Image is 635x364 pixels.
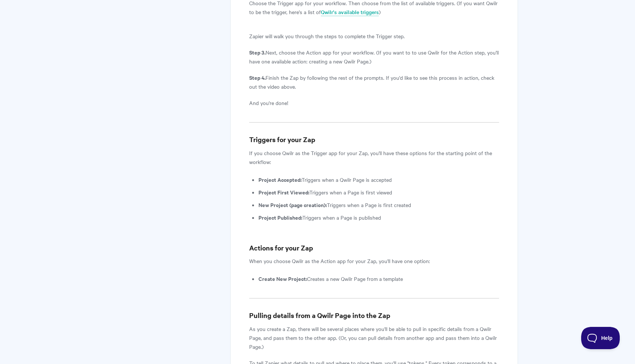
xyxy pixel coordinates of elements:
strong: Project Accepted: [258,176,302,183]
strong: Project First Viewed: [258,188,309,196]
h3: Triggers for your Zap [249,134,499,145]
iframe: Toggle Customer Support [581,327,620,349]
p: If you choose Qwilr as the Trigger app for your Zap, you'll have these options for the starting p... [249,148,499,166]
p: Next, choose the Action app for your workflow. (If you want to to use Qwilr for the Action step, ... [249,48,499,66]
h3: Pulling details from a Qwilr Page into the Zap [249,310,499,321]
li: Triggers when a Qwilr Page is accepted [258,175,499,184]
strong: Step 4. [249,73,266,81]
strong: Project Published: [258,213,302,221]
li: Triggers when a Page is published [258,213,499,222]
p: When you choose Qwilr as the Action app for your Zap, you'll have one option: [249,256,499,265]
a: Qwilr's available triggers [321,8,379,16]
h3: Actions for your Zap [249,243,499,253]
li: Creates a new Qwilr Page from a template [258,274,499,283]
strong: New Project (page creation): [258,201,327,209]
li: Triggers when a Page is first created [258,200,499,209]
strong: Create New Project: [258,275,307,282]
strong: Step 3. [249,48,266,56]
li: Triggers when a Page is first viewed [258,188,499,197]
p: Finish the Zap by following the rest of the prompts. If you'd like to see this process in action,... [249,73,499,91]
p: And you're done! [249,98,499,107]
p: As you create a Zap, there will be several places where you'll be able to pull in specific detail... [249,324,499,351]
p: Zapier will walk you through the steps to complete the Trigger step. [249,32,499,40]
